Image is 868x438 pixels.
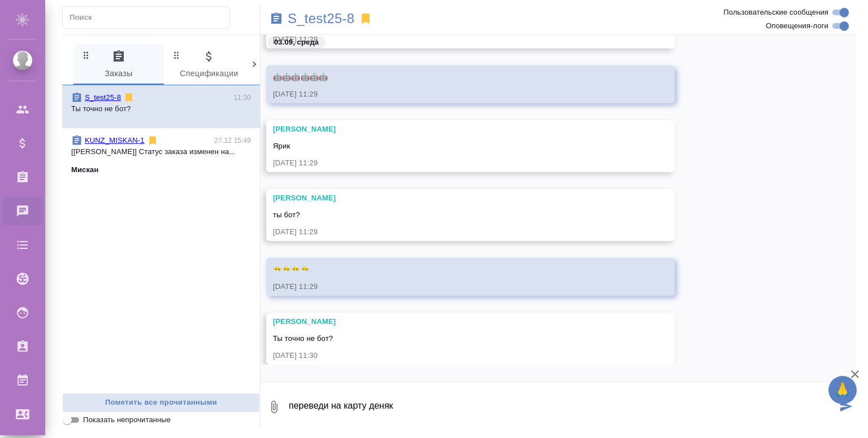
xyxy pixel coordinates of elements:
[71,103,251,115] p: Ты точно не бот?
[273,192,635,204] div: [PERSON_NAME]
[123,92,134,103] svg: Отписаться
[83,414,171,426] span: Показать непрочитанные
[85,93,121,102] a: S_test25-8
[273,89,635,100] div: [DATE] 11:29
[273,265,310,274] span: 😶‍🌫️😶‍🌫️😶‍🌫️😶‍🌫️
[62,393,260,413] button: Пометить все прочитанными
[273,226,635,238] div: [DATE] 11:29
[273,334,333,343] span: Ты точно не бот?
[274,37,319,48] p: 03.09, среда
[288,13,354,24] a: S_test25-8
[62,128,260,182] div: KUNZ_MISKAN-127.12 15:49[[PERSON_NAME]] Статус заказа изменен на...Мискан
[233,92,251,103] p: 11:30
[833,378,852,402] span: 🙏
[273,211,300,219] span: ты бот?
[70,10,229,25] input: Поиск
[766,20,828,32] span: Оповещения-логи
[62,85,260,128] div: S_test25-811:30Ты точно не бот?
[273,157,635,169] div: [DATE] 11:29
[273,124,635,135] div: [PERSON_NAME]
[273,350,635,361] div: [DATE] 11:30
[214,135,251,146] p: 27.12 15:49
[171,50,248,81] span: Спецификации
[171,50,182,60] svg: Зажми и перетащи, чтобы поменять порядок вкладок
[273,73,328,81] span: 🤖🤖🤖🤖🤖🤖
[81,50,92,60] svg: Зажми и перетащи, чтобы поменять порядок вкладок
[273,316,635,327] div: [PERSON_NAME]
[71,146,251,157] p: [[PERSON_NAME]] Статус заказа изменен на...
[273,142,290,150] span: Ярик
[71,164,98,176] p: Мискан
[723,7,828,18] span: Пользовательские сообщения
[85,136,145,144] a: KUNZ_MISKAN-1
[147,135,158,146] svg: Отписаться
[273,281,635,292] div: [DATE] 11:29
[80,50,157,81] span: Заказы
[68,396,254,409] span: Пометить все прочитанными
[828,376,857,404] button: 🙏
